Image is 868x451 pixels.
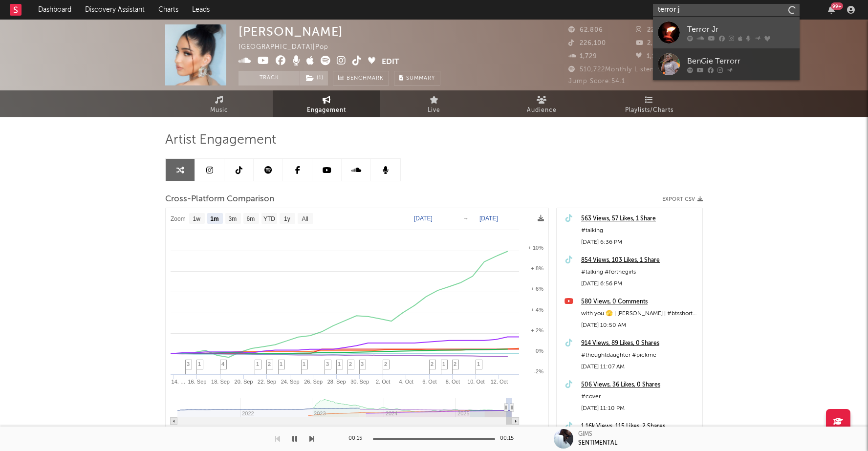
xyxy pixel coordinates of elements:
text: YTD [263,215,275,222]
div: 563 Views, 57 Likes, 1 Share [581,213,697,225]
span: 510,722 Monthly Listeners [568,66,665,73]
span: 226,100 [568,40,606,46]
div: #cover [581,391,697,403]
text: 0% [536,348,543,354]
a: Audience [488,90,595,117]
text: + 2% [531,327,544,333]
span: 1 [442,361,445,367]
div: [DATE] 11:10 PM [581,403,697,414]
span: 4 [221,361,224,367]
div: [DATE] 11:07 AM [581,361,697,373]
span: 3 [326,361,329,367]
span: Audience [527,105,557,116]
span: 1 [256,361,259,367]
a: Live [380,90,488,117]
text: 30. Sep [350,379,369,385]
text: + 10% [528,245,544,251]
div: 00:15 [500,433,520,445]
span: ( 1 ) [300,71,328,86]
span: Music [210,105,228,116]
text: 1y [284,215,290,222]
text: Zoom [171,215,186,222]
span: Artist Engagement [165,134,276,146]
text: 20. Sep [235,379,253,385]
span: 2,290 [636,40,666,46]
text: 1m [210,215,218,222]
div: #thoughtdaughter #pickme [581,349,697,361]
text: 10. Oct [467,379,484,385]
text: 1w [193,215,201,222]
text: 18. Sep [211,379,230,385]
div: Terror Jr [687,23,795,35]
span: Jump Score: 54.1 [568,78,625,85]
span: 22,641 [636,27,669,33]
a: BenGie Terrorr [653,48,800,80]
input: Search for artists [653,4,800,16]
div: SENTIMENTAL [578,439,617,448]
div: [PERSON_NAME] [239,24,343,39]
div: with you 🫣 | [PERSON_NAME] | #btsshorts #trending #viral #shorts [581,308,697,320]
text: 6. Oct [422,379,436,385]
div: #talking #forthegirls [581,266,697,278]
span: 1 [198,361,201,367]
text: + 8% [531,265,544,271]
a: Benchmark [333,71,389,86]
div: [GEOGRAPHIC_DATA] | Pop [239,42,340,53]
button: Summary [394,71,440,86]
span: Playlists/Charts [625,105,673,116]
text: + 4% [531,307,544,313]
button: (1) [300,71,328,86]
a: 1.16k Views, 115 Likes, 2 Shares [581,421,697,432]
span: 1 [338,361,341,367]
span: 1 [280,361,282,367]
text: 14. … [172,379,186,385]
text: 12. Oct [491,379,508,385]
span: Cross-Platform Comparison [165,193,274,205]
span: 1,181 [636,53,663,60]
text: 8. Oct [446,379,460,385]
div: [DATE] 6:56 PM [581,278,697,290]
span: 2 [384,361,387,367]
span: 3 [187,361,190,367]
button: 99+ [828,6,835,14]
a: Engagement [273,90,380,117]
a: Terror Jr [653,17,800,48]
div: BenGie Terrorr [687,55,795,67]
a: Music [165,90,273,117]
text: [DATE] [479,215,498,222]
div: 99 + [831,2,843,10]
div: GIMS [578,430,592,439]
button: Edit [382,56,399,68]
span: Benchmark [347,73,384,85]
button: Track [239,71,300,86]
text: 3m [229,215,237,222]
text: 16. Sep [188,379,207,385]
div: 00:15 [348,433,368,445]
text: 4. Oct [399,379,413,385]
div: #talking [581,225,697,236]
a: 914 Views, 89 Likes, 0 Shares [581,338,697,349]
span: Summary [406,76,435,81]
a: 506 Views, 36 Likes, 0 Shares [581,379,697,391]
a: 580 Views, 0 Comments [581,296,697,308]
text: -2% [534,368,543,374]
text: → [463,215,469,222]
div: [DATE] 10:50 AM [581,320,697,331]
span: 1 [477,361,480,367]
a: Playlists/Charts [595,90,703,117]
div: [DATE] 6:36 PM [581,236,697,248]
text: 2. Oct [376,379,390,385]
a: 854 Views, 103 Likes, 1 Share [581,255,697,266]
text: 28. Sep [327,379,346,385]
span: 1 [303,361,305,367]
span: 3 [361,361,364,367]
span: Live [428,105,440,116]
span: 1,729 [568,53,597,60]
span: 2 [431,361,434,367]
span: 2 [349,361,352,367]
button: Export CSV [662,196,703,202]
